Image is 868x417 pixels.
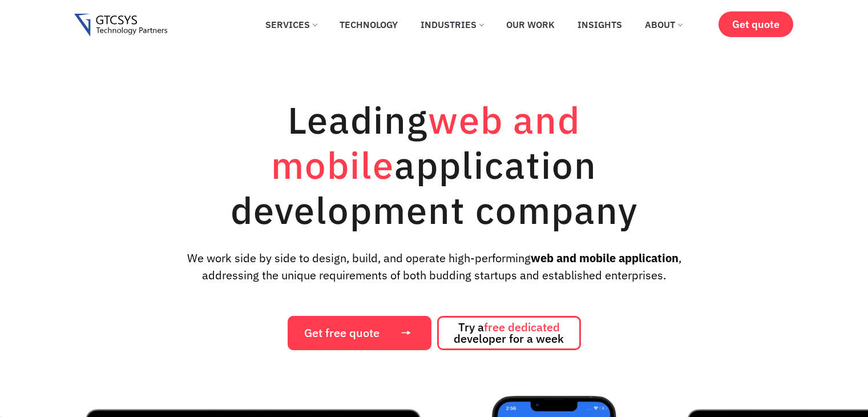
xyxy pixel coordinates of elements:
[437,316,581,350] a: Try afree dedicated developer for a week
[531,250,679,266] strong: web and mobile application
[569,12,631,37] a: Insights
[257,12,325,37] a: Services
[636,12,691,37] a: About
[454,322,564,344] span: Try a developer for a week
[412,12,492,37] a: Industries
[331,12,406,37] a: Technology
[271,95,580,189] span: web and mobile
[484,319,560,335] span: free dedicated
[304,327,380,339] span: Get free quote
[177,97,691,232] h1: Leading application development company
[288,316,431,350] a: Get free quote
[168,250,700,284] p: We work side by side to design, build, and operate high-performing , addressing the unique requir...
[718,11,793,37] a: Get quote
[498,12,563,37] a: Our Work
[732,18,780,30] span: Get quote
[74,14,167,37] img: Gtcsys logo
